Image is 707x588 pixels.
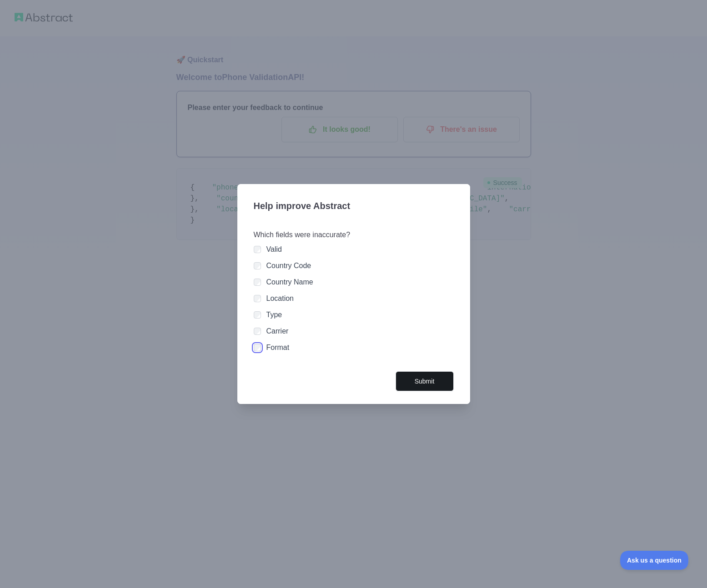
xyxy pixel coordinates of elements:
[266,294,294,302] label: Location
[396,371,454,392] button: Submit
[620,551,689,570] iframe: Toggle Customer Support
[266,344,290,351] label: Format
[266,245,282,253] label: Valid
[266,327,289,335] label: Carrier
[254,229,454,240] h3: Which fields were inaccurate?
[266,311,282,319] label: Type
[266,262,311,269] label: Country Code
[254,195,454,219] h3: Help improve Abstract
[266,278,313,286] label: Country Name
